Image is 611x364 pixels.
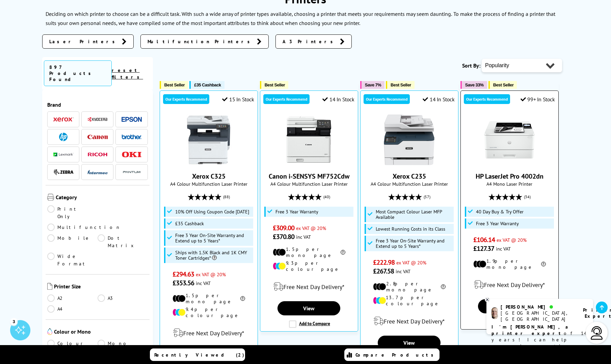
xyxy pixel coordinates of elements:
a: Dot Matrix [98,234,148,249]
a: HP LaserJet Pro 4002dn [476,172,543,181]
a: A4 [47,305,98,313]
span: Colour or Mono [54,328,148,336]
span: Lowest Running Costs in its Class [376,226,445,232]
span: (57) [424,190,430,203]
span: Save 7% [365,82,381,87]
div: Our Experts Recommend [263,94,310,104]
img: Canon [87,135,108,139]
a: Intermec [87,168,108,176]
img: Xerox C235 [384,114,434,165]
button: Save 33% [460,81,487,89]
span: Free 3 Year On-Site Warranty and Extend up to 5 Years* [376,238,452,249]
a: reset filters [112,67,143,80]
a: Kyocera [87,115,108,124]
li: 1.9p per mono page [473,258,546,270]
span: Best Seller [493,82,514,87]
a: Xerox C325 [183,160,234,166]
div: modal_delivery [264,277,354,296]
a: Mono [98,340,148,347]
span: £294.63 [172,270,194,279]
a: Xerox [53,115,74,124]
button: Best Seller [488,81,517,89]
img: Ricoh [87,153,108,156]
span: £106.14 [473,235,495,244]
span: ex VAT @ 20% [296,225,326,231]
img: ashley-livechat.png [492,307,498,319]
span: Most Compact Colour Laser MFP Available [376,209,452,220]
span: Best Seller [265,82,285,87]
button: Best Seller [386,81,415,89]
div: 14 In Stock [322,96,354,103]
a: Zebra [53,168,74,176]
div: [PERSON_NAME] [501,304,575,310]
a: Multifunction Printers [140,34,269,49]
button: Best Seller [160,81,188,89]
img: OKI [122,152,142,157]
span: £127.37 [473,244,495,253]
div: modal_delivery [364,312,455,331]
img: Xerox [53,117,74,122]
li: 13.7p per colour page [373,294,446,307]
span: Free 3 Year Warranty [275,209,318,214]
a: Brother [122,133,142,141]
span: Multifunction Printers [148,38,254,45]
span: £353.56 [172,279,194,287]
li: 9.3p per colour page [273,260,345,272]
span: A4 Mono Laser Printer [464,181,555,187]
div: Our Experts Recommend [364,94,410,104]
a: Epson [122,115,142,124]
img: Canon i-SENSYS MF752Cdw [284,114,334,165]
span: inc VAT [296,234,311,240]
span: 40 Day Buy & Try Offer [476,209,524,214]
img: Printer Size [47,283,52,290]
a: View [277,301,340,315]
img: Lexmark [53,153,74,157]
a: Laser Printers [42,34,134,49]
button: £35 Cashback [189,81,224,89]
button: Save 7% [360,81,384,89]
div: 14 In Stock [423,96,454,103]
img: HP [59,133,68,141]
a: Lexmark [53,150,74,159]
span: (40) [323,190,330,203]
a: OKI [122,150,142,159]
span: £222.98 [373,258,395,267]
span: Laser Printers [49,38,118,45]
span: A4 Colour Multifunction Laser Printer [264,181,354,187]
a: Multifunction [47,224,121,231]
img: Epson [122,117,142,122]
a: Recently Viewed (2) [150,348,245,361]
span: inc VAT [496,245,511,252]
a: Colour [47,340,98,347]
span: Category [56,194,148,202]
img: Pantum [122,168,142,176]
span: ex VAT @ 20% [196,271,226,278]
span: ex VAT @ 20% [396,259,426,266]
a: Pantum [122,168,142,176]
span: Save 33% [465,82,484,87]
span: £35 Cashback [175,221,204,226]
span: A4 Colour Multifunction Laser Printer [364,181,455,187]
span: £35 Cashback [194,82,221,87]
li: 2.8p per mono page [373,281,446,293]
img: Brother [122,134,142,139]
span: (88) [223,190,230,203]
span: 10% Off Using Coupon Code [DATE] [175,209,249,214]
span: 897 Products Found [44,60,112,86]
img: user-headset-light.svg [590,326,604,340]
label: Add to Compare [289,320,330,328]
a: A3 Printers [275,34,352,49]
span: inc VAT [196,280,211,286]
img: Intermec [87,170,108,175]
a: Mobile [47,234,98,249]
div: modal_delivery [464,275,555,294]
span: £267.58 [373,267,394,276]
span: ex VAT @ 20% [497,237,527,243]
a: Canon [87,133,108,141]
p: of 14 years! I can help you choose the right product [492,324,588,356]
a: Canon i-SENSYS MF752Cdw [269,172,349,181]
img: Kyocera [87,117,108,122]
img: Zebra [53,169,74,176]
p: To make the process of finding a printer that suits your own personal needs, we have compiled som... [46,10,555,26]
img: Colour or Mono [47,328,52,335]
